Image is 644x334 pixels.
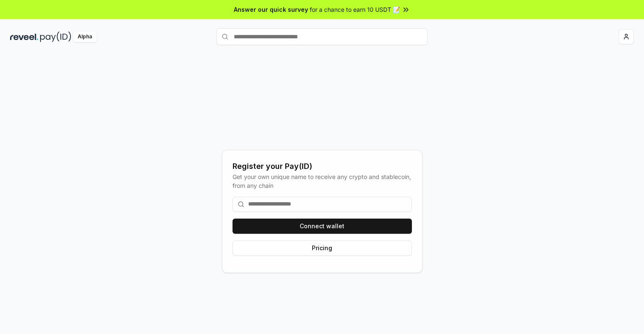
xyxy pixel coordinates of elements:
img: reveel_dark [10,32,38,42]
img: pay_id [40,32,71,42]
div: Alpha [73,32,97,42]
div: Get your own unique name to receive any crypto and stablecoin, from any chain [233,172,412,190]
span: for a chance to earn 10 USDT 📝 [310,5,400,14]
button: Connect wallet [233,219,412,234]
span: Answer our quick survey [234,5,308,14]
div: Register your Pay(ID) [233,160,412,172]
button: Pricing [233,240,412,256]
